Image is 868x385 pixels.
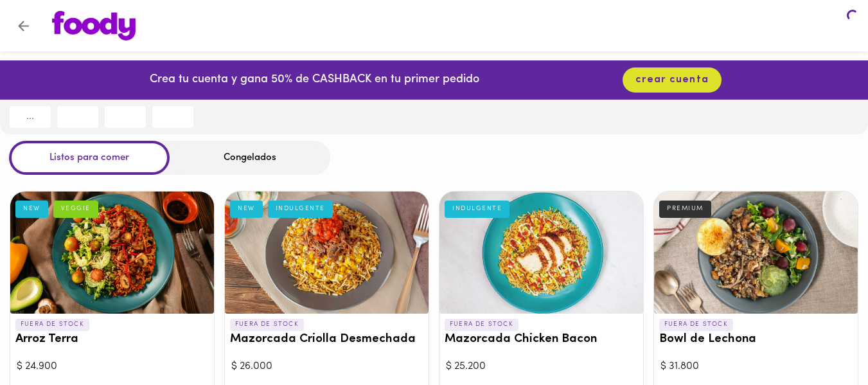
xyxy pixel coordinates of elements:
[654,192,858,314] div: Bowl de Lechona
[150,72,479,89] p: Crea tu cuenta y gana 50% de CASHBACK en tu primer pedido
[15,201,48,217] div: NEW
[53,201,98,217] div: VEGGIE
[230,201,263,217] div: NEW
[445,319,518,330] p: FUERA DE STOCK
[8,10,39,42] button: Volver
[445,333,638,346] h3: Mazorcada Chicken Bacon
[17,359,208,374] div: $ 24.900
[660,359,851,374] div: $ 31.800
[230,333,423,346] h3: Mazorcada Criolla Desmechada
[15,333,209,346] h3: Arroz Terra
[439,192,643,314] div: Mazorcada Chicken Bacon
[268,201,333,217] div: INDULGENTE
[230,319,304,330] p: FUERA DE STOCK
[15,319,89,330] p: FUERA DE STOCK
[231,359,422,374] div: $ 26.000
[9,141,170,175] div: Listos para comer
[635,74,709,86] span: crear cuenta
[623,67,722,93] button: crear cuenta
[659,333,853,346] h3: Bowl de Lechona
[445,201,509,217] div: INDULGENTE
[659,319,733,330] p: FUERA DE STOCK
[10,192,214,314] div: Arroz Terra
[10,106,51,128] button: ...
[659,201,711,217] div: PREMIUM
[170,141,330,175] div: Congelados
[446,359,637,374] div: $ 25.200
[52,11,136,40] img: logo.png
[225,192,429,314] div: Mazorcada Criolla Desmechada
[17,111,43,123] span: ...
